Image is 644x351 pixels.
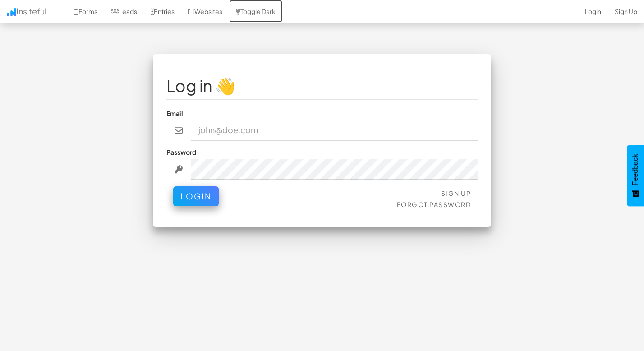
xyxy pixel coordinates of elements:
[166,109,183,118] label: Email
[191,120,478,141] input: john@doe.com
[173,186,219,206] button: Login
[631,154,639,185] span: Feedback
[7,8,16,16] img: icon.png
[627,145,644,206] button: Feedback - Show survey
[441,189,471,197] a: Sign Up
[397,200,471,208] a: Forgot Password
[166,77,478,95] h1: Log in 👋
[166,148,196,157] label: Password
